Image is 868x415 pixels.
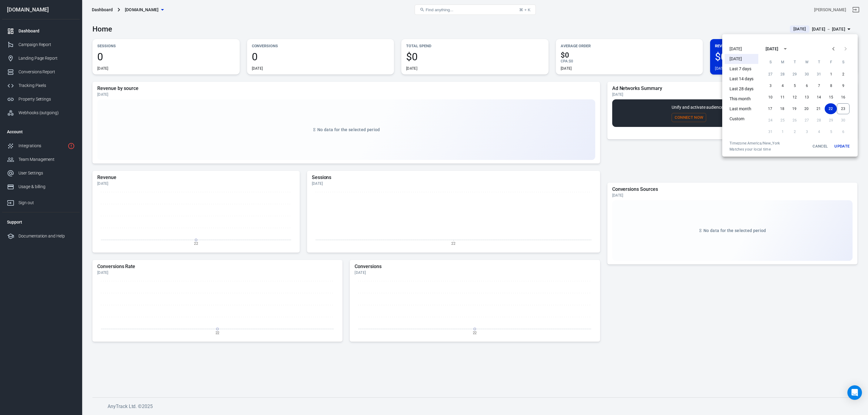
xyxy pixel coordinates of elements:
[801,80,813,91] button: 6
[765,56,776,68] span: Sunday
[801,92,813,103] button: 13
[789,80,801,91] button: 5
[801,56,812,68] span: Wednesday
[837,103,850,114] button: 23
[832,141,852,152] button: Update
[766,46,778,52] div: [DATE]
[780,44,790,54] button: calendar view is open, switch to year view
[801,69,813,80] button: 30
[813,103,825,114] button: 21
[776,69,789,80] button: 28
[729,141,780,146] div: Timezone: America/New_York
[725,84,758,94] li: Last 28 days
[825,92,837,103] button: 15
[764,69,776,80] button: 27
[764,80,776,91] button: 3
[827,43,840,55] button: Previous month
[810,141,830,152] button: Cancel
[729,147,780,152] span: Matches your local time
[764,103,776,114] button: 17
[725,54,758,64] li: [DATE]
[847,385,862,400] div: Open Intercom Messenger
[789,92,801,103] button: 12
[813,69,825,80] button: 31
[813,80,825,91] button: 7
[789,69,801,80] button: 29
[837,80,849,91] button: 9
[788,103,800,114] button: 19
[837,69,849,80] button: 2
[776,80,789,91] button: 4
[837,92,849,103] button: 16
[725,74,758,84] li: Last 14 days
[826,56,836,68] span: Friday
[838,56,849,68] span: Saturday
[725,104,758,114] li: Last month
[777,56,788,68] span: Monday
[776,103,788,114] button: 18
[789,56,800,68] span: Tuesday
[725,94,758,104] li: This month
[725,64,758,74] li: Last 7 days
[800,103,813,114] button: 20
[825,103,837,114] button: 22
[776,92,789,103] button: 11
[825,80,837,91] button: 8
[813,56,824,68] span: Thursday
[725,114,758,124] li: Custom
[725,44,758,54] li: [DATE]
[825,69,837,80] button: 1
[764,92,776,103] button: 10
[813,92,825,103] button: 14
